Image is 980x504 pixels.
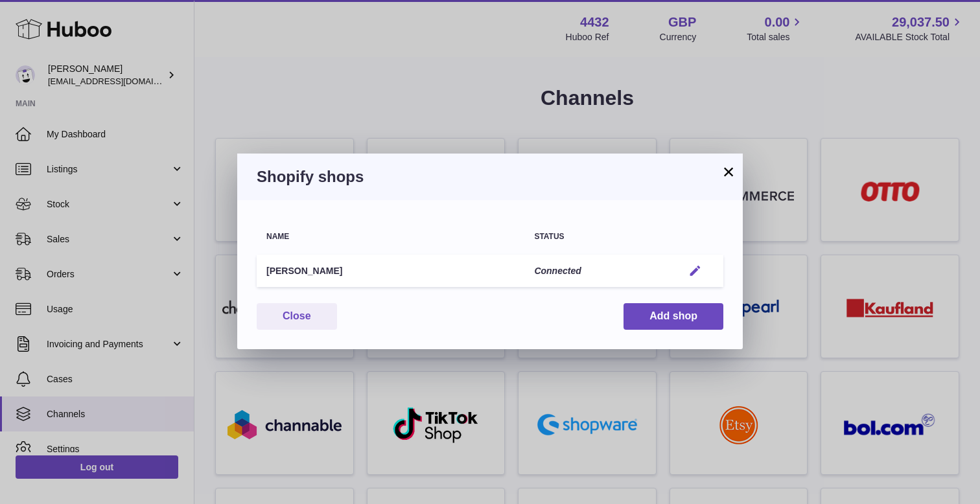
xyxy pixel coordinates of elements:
[721,164,736,179] button: ×
[257,166,723,187] h3: Shopify shops
[534,233,664,241] div: Status
[257,303,337,330] button: Close
[266,233,515,241] div: Name
[624,303,723,330] button: Add shop
[257,255,524,288] td: [PERSON_NAME]
[524,255,673,288] td: Connected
